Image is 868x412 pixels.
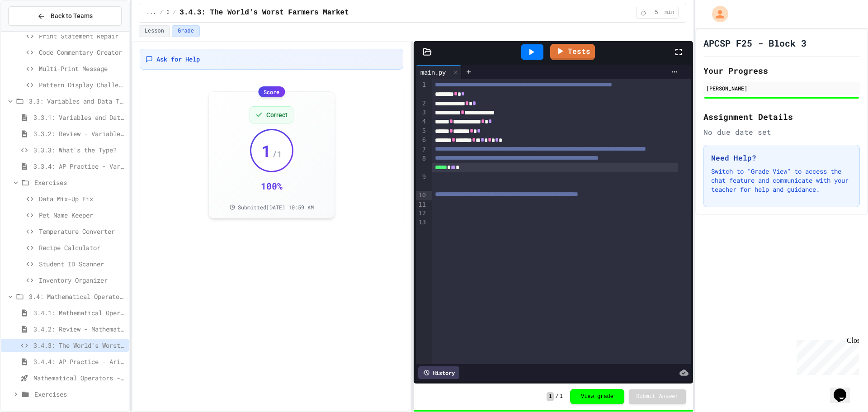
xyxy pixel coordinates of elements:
[706,84,857,92] div: [PERSON_NAME]
[156,55,200,64] span: Ask for Help
[146,9,156,16] span: ...
[34,178,125,187] span: Exercises
[39,31,125,41] span: Print Statement Repair
[416,209,427,218] div: 12
[39,275,125,285] span: Inventory Organizer
[416,173,427,191] div: 9
[711,152,852,163] h3: Need Help?
[793,336,859,375] iframe: chat widget
[39,80,125,90] span: Pattern Display Challenge
[416,81,427,99] div: 1
[33,145,125,155] span: 3.3.3: What's the Type?
[416,154,427,173] div: 8
[703,110,860,123] h2: Assignment Details
[261,142,271,160] span: 1
[550,44,595,60] a: Tests
[418,366,459,379] div: History
[51,11,93,21] span: Back to Teams
[39,47,125,57] span: Code Commentary Creator
[39,259,125,269] span: Student ID Scanner
[416,145,427,154] div: 7
[711,167,852,194] p: Switch to "Grade View" to access the chat feature and communicate with your teacher for help and ...
[33,308,125,317] span: 3.4.1: Mathematical Operators
[703,64,860,77] h2: Your Progress
[39,64,125,73] span: Multi-Print Message
[167,9,170,16] span: 3.4: Mathematical Operators
[416,67,450,77] div: main.py
[39,227,125,236] span: Temperature Converter
[416,127,427,136] div: 5
[649,9,664,16] span: 5
[33,324,125,334] span: 3.4.2: Review - Mathematical Operators
[416,65,462,79] div: main.py
[636,393,679,400] span: Submit Answer
[258,86,285,97] div: Score
[665,9,675,16] span: min
[266,110,288,119] span: Correct
[33,161,125,171] span: 3.3.4: AP Practice - Variables
[703,37,807,49] h1: APCSP F25 - Block 3
[272,147,282,160] span: / 1
[172,25,200,37] button: Grade
[629,389,686,404] button: Submit Answer
[547,392,553,401] span: 1
[703,127,860,137] div: No due date set
[556,393,559,400] span: /
[139,25,170,37] button: Lesson
[179,7,349,18] span: 3.4.3: The World's Worst Farmers Market
[33,341,125,350] span: 3.4.3: The World's Worst Farmers Market
[33,129,125,138] span: 3.3.2: Review - Variables and Data Types
[29,292,125,301] span: 3.4: Mathematical Operators
[830,376,859,403] iframe: chat widget
[29,96,125,106] span: 3.3: Variables and Data Types
[160,9,163,16] span: /
[261,180,283,192] div: 100 %
[416,108,427,117] div: 3
[33,373,125,383] span: Mathematical Operators - Quiz
[39,194,125,204] span: Data Mix-Up Fix
[33,113,125,122] span: 3.3.1: Variables and Data Types
[416,117,427,126] div: 4
[33,357,125,366] span: 3.4.4: AP Practice - Arithmetic Operators
[416,200,427,209] div: 11
[416,191,427,200] div: 10
[416,99,427,108] div: 2
[39,243,125,252] span: Recipe Calculator
[173,9,176,16] span: /
[416,136,427,145] div: 6
[238,204,314,211] span: Submitted [DATE] 10:59 AM
[4,4,62,57] div: Chat with us now!Close
[703,4,731,24] div: My Account
[570,389,624,404] button: View grade
[560,393,563,400] span: 1
[416,218,427,227] div: 13
[34,389,125,399] span: Exercises
[39,210,125,220] span: Pet Name Keeper
[8,6,122,26] button: Back to Teams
